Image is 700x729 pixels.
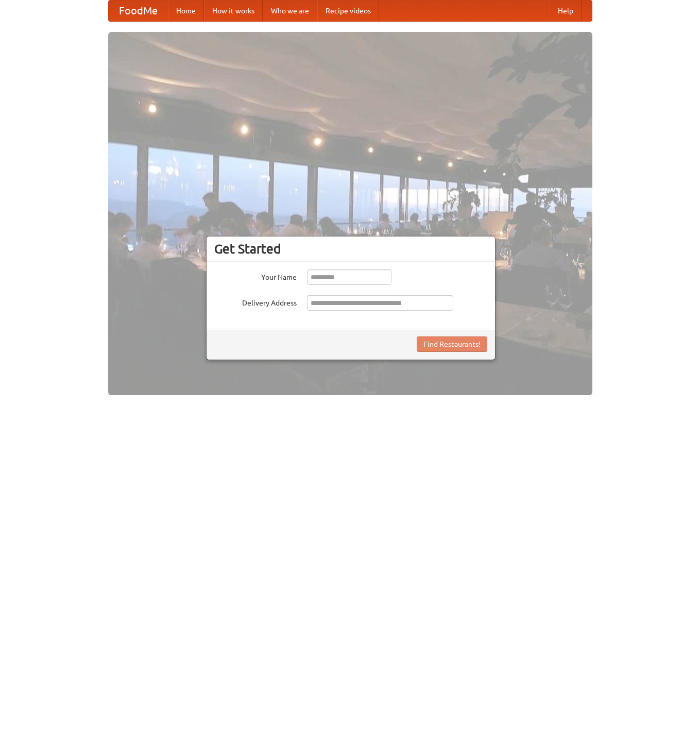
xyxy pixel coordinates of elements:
[204,1,263,21] a: How it works
[417,336,487,352] button: Find Restaurants!
[263,1,317,21] a: Who we are
[214,295,297,308] label: Delivery Address
[317,1,379,21] a: Recipe videos
[214,269,297,282] label: Your Name
[214,241,487,257] h3: Get Started
[168,1,204,21] a: Home
[550,1,582,21] a: Help
[109,1,168,21] a: FoodMe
